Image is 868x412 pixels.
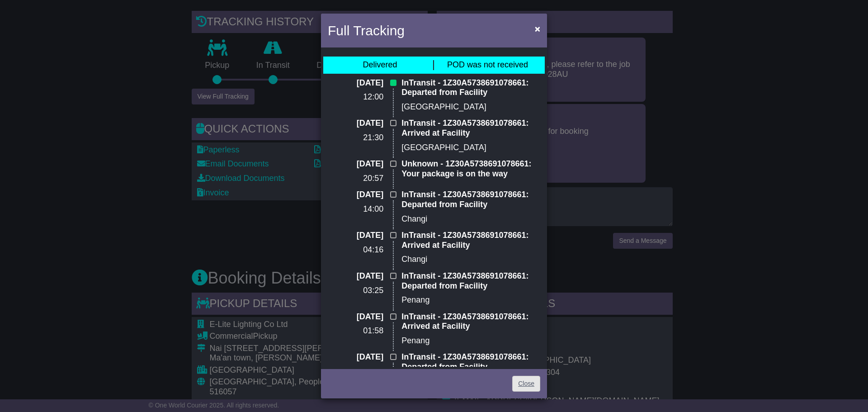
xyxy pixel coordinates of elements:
p: 04:16 [328,245,383,255]
p: [DATE] [328,231,383,241]
p: InTransit - 1Z30A5738691078661: Arrived at Facility [401,312,540,331]
p: [DATE] [328,190,383,200]
p: InTransit - 1Z30A5738691078661: Arrived at Facility [401,118,540,138]
p: [DATE] [328,352,383,362]
p: Penang [401,336,540,346]
p: Penang [401,295,540,305]
p: [DATE] [328,271,383,281]
p: 21:30 [328,133,383,143]
a: Close [512,376,540,392]
h4: Full Tracking [328,20,405,41]
p: Changi [401,255,540,265]
p: InTransit - 1Z30A5738691078661: Departed from Facility [401,78,540,98]
p: [GEOGRAPHIC_DATA] [401,143,540,153]
p: InTransit - 1Z30A5738691078661: Arrived at Facility [401,231,540,250]
p: 03:25 [328,286,383,296]
p: [DATE] [328,312,383,322]
p: Changi [401,214,540,224]
span: POD was not received [447,60,528,69]
p: 01:58 [328,326,383,336]
p: 12:00 [328,92,383,102]
p: InTransit - 1Z30A5738691078661: Departed from Facility [401,271,540,291]
p: [DATE] [328,159,383,169]
p: InTransit - 1Z30A5738691078661: Departed from Facility [401,190,540,209]
p: Unknown - 1Z30A5738691078661: Your package is on the way [401,159,540,179]
p: 20:57 [328,174,383,184]
p: [DATE] [328,78,383,88]
button: Close [530,19,545,38]
p: [GEOGRAPHIC_DATA] [401,102,540,112]
span: × [535,24,540,34]
p: [DATE] [328,118,383,128]
p: InTransit - 1Z30A5738691078661: Departed from Facility [401,352,540,372]
div: Delivered [363,60,397,70]
p: 14:00 [328,204,383,214]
